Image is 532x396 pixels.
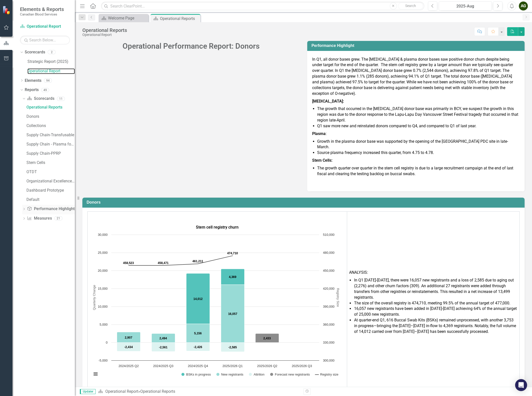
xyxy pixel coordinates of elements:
[311,43,522,48] h3: Performance Highlight
[312,158,332,163] strong: Stem Cells:
[48,50,56,54] div: 2
[228,312,237,316] text: 16,057
[98,251,108,255] text: 25,000
[194,345,202,349] text: -2,426
[98,233,108,237] text: 30,000
[25,122,75,130] a: Collections
[221,285,245,343] path: 2025/2026 Q1, 16,057. New registrants.
[98,287,108,290] text: 15,000
[317,150,520,156] li: Source plasma frequency increased this quarter, from 4.75 to 4.78.
[26,105,75,110] div: Operational Reports
[25,149,75,157] a: Supply Chain-PPRP
[254,373,264,376] text: Attrition
[405,4,416,8] span: Search
[229,275,236,279] text: 4,369
[159,337,167,340] text: 2,494
[292,364,312,368] text: 2025/2026 Q3
[123,261,134,265] text: 458,523
[440,3,490,9] div: 2025-Aug
[25,196,75,204] a: Default
[99,359,108,362] text: -5,000
[26,114,75,119] div: Donors
[354,317,518,335] li: At quarter-end Q1, 616 Buccal Swab Kits (BSKs) remained unprocessed, with another 3,753 in progre...
[323,251,334,255] text: 480,000
[221,343,245,352] path: 2025/2026 Q1, -2,585. Attrition.
[317,123,520,129] li: Q1 saw more new and reinstated donors compared to Q4, and compared to Q1 of last year.
[82,27,127,33] div: Operational Reports
[98,389,300,395] div: »
[25,49,45,55] a: Scorecards
[25,159,75,167] a: Stem Cells
[158,261,169,265] text: 458,471
[26,188,75,193] div: Dashboard Prototype
[27,59,75,65] a: Strategic Report (2025)
[20,12,64,16] small: Canadian Blood Services
[160,15,199,22] div: Operational Reports
[186,273,210,324] path: 2024/2025 Q4, 14,012. BSKs in progress.
[41,88,49,92] div: 49
[227,252,238,255] text: 474,710
[221,269,245,285] path: 2025/2026 Q1, 4,369. BSKs in progress.
[124,345,133,349] text: -2,434
[216,373,243,376] button: Show New registrants
[89,232,345,382] div: Chart. Highcharts interactive chart.
[25,78,41,84] a: Elements
[92,285,96,310] text: Quarterly Change
[25,87,39,93] a: Reports
[222,364,243,368] text: 2025/2026 Q1
[80,389,96,394] span: Updater
[315,373,339,376] button: Show Registry size
[27,216,52,221] a: Measures
[312,99,344,104] strong: [MEDICAL_DATA]:
[117,343,140,351] path: 2024/2025 Q2, -2,434. Attrition.
[323,269,334,272] text: 450,000
[153,364,173,368] text: 2024/2025 Q3
[426,301,426,305] span: ,
[159,346,167,349] text: -2,561
[20,36,70,44] input: Search Below...
[354,301,510,305] span: The size of the overall registry is 474,710 meeting 99.5% of the annual target of 477,000.
[57,97,65,101] div: 11
[354,278,514,300] span: In Q1 [DATE]-[DATE], there were 16,057 new registrants and a loss of 2,585 due to aging out (2,27...
[312,131,326,136] strong: Plasma
[26,133,75,137] div: Supply Chain-Transfusable
[20,24,70,29] a: Operational Report
[336,288,340,307] text: Registry Size
[194,332,202,335] text: 5,156
[249,373,264,376] button: Show Attrition
[275,373,310,376] text: Forecast new registrants
[228,346,237,349] text: -2,585
[152,343,175,352] path: 2024/2025 Q3, -2,561. Attrition.
[152,334,175,343] path: 2024/2025 Q3, 2,494. New registrants.
[27,206,76,212] a: Performance Highlights
[270,373,310,376] button: Show Forecast new registrants
[186,343,210,351] path: 2024/2025 Q4, -2,426. Attrition.
[25,113,75,121] a: Donors
[98,305,108,308] text: 10,000
[25,168,75,176] a: OTDT
[439,1,492,10] button: 2025-Aug
[26,142,75,146] div: Supply Chain - Plasma for Fractionation
[92,370,99,377] button: View chart menu, Chart
[101,2,424,10] input: Search ClearPoint...
[117,332,140,343] path: 2024/2025 Q2, 2,907. New registrants.
[323,341,334,344] text: 330,000
[256,334,279,343] path: 2025/2026 Q2, 2,433. Forecast new registrants.
[312,56,520,98] p: In Q1, all donor bases grew. The [MEDICAL_DATA] & plasma donor bases saw positive donor churn des...
[323,359,334,362] text: 300,000
[27,68,75,74] a: Operational Report
[82,33,127,37] div: Operational Report
[106,341,108,344] text: 0
[263,337,271,340] text: 2,433
[25,177,75,185] a: Organizational Excellence – Quality Management
[27,96,54,102] a: Scorecards
[26,160,75,165] div: Stem Cells
[317,139,520,150] li: Growth in the plasma donor base was supported by the opening of the [GEOGRAPHIC_DATA] PDC site in...
[98,269,108,272] text: 20,000
[192,260,203,263] text: 461,211
[123,42,260,50] span: Operational Performance Report: Donors
[26,151,75,156] div: Supply Chain-PPRP
[26,179,75,183] div: Organizational Excellence – Quality Management
[193,297,203,301] text: 14,012
[108,15,147,21] div: Welcome Page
